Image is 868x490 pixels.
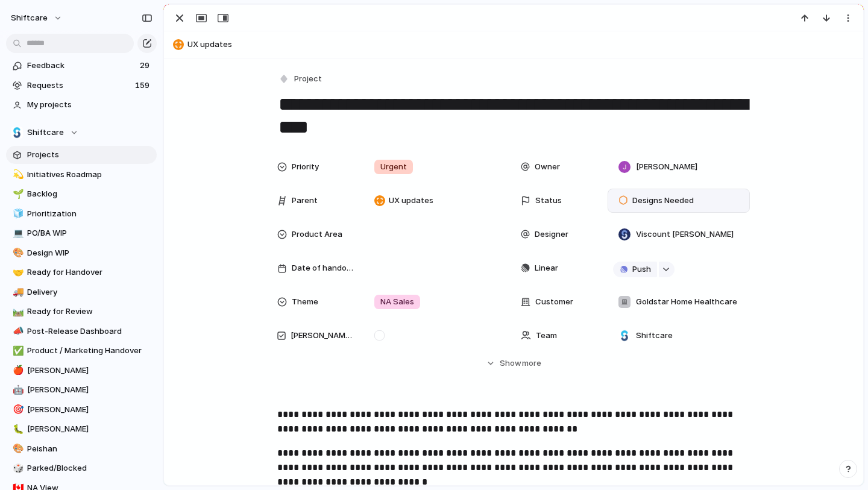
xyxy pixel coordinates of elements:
button: 🤖 [11,384,23,396]
span: [PERSON_NAME] [27,404,153,416]
span: Push [632,263,651,275]
div: 🤖 [13,383,21,397]
span: Product / Marketing Handover [27,345,153,357]
span: 159 [135,80,152,92]
span: NA Sales [380,296,414,308]
button: Showmore [277,353,750,374]
a: 🎯[PERSON_NAME] [6,401,157,419]
span: Viscount [PERSON_NAME] [636,228,734,240]
div: 🍎 [13,363,21,377]
button: 🌱 [11,188,23,200]
button: 🐛 [11,423,23,435]
span: Peishan [27,443,153,455]
div: 🧊 [13,207,21,221]
button: 🤝 [11,266,23,278]
div: 🎨 [13,442,21,456]
span: Post-Release Dashboard [27,325,153,338]
span: Goldstar Home Healthcare [636,296,737,308]
a: Requests159 [6,77,157,95]
div: 💻 [13,227,21,240]
span: UX updates [389,195,433,207]
a: 🛤️Ready for Review [6,303,157,321]
a: ✅Product / Marketing Handover [6,342,157,360]
button: ✅ [11,345,23,357]
span: more [522,357,541,369]
button: 🚚 [11,286,23,298]
span: Date of handover [292,262,354,274]
button: 🎨 [11,247,23,259]
span: Designer [535,228,568,240]
a: 🧊Prioritization [6,205,157,223]
button: UX updates [169,35,858,54]
button: 🍎 [11,365,23,377]
a: My projects [6,96,157,114]
span: PO/BA WIP [27,227,153,239]
a: 📣Post-Release Dashboard [6,322,157,341]
span: shiftcare [11,12,48,24]
div: 🤝 [13,266,21,280]
a: Projects [6,146,157,164]
div: 🎲Parked/Blocked [6,459,157,477]
div: 🎨 [13,246,21,260]
button: 🎨 [11,443,23,455]
span: Parent [292,195,318,207]
div: 💫 [13,168,21,181]
a: Feedback29 [6,57,157,75]
button: 🧊 [11,208,23,220]
span: Initiatives Roadmap [27,169,153,181]
a: 🤝Ready for Handover [6,263,157,281]
button: 🎲 [11,462,23,474]
div: 🌱 [13,187,21,201]
div: 🍎[PERSON_NAME] [6,362,157,380]
a: 🚚Delivery [6,283,157,301]
a: 🎨Peishan [6,440,157,458]
span: Designs Needed [632,195,694,207]
span: Feedback [27,60,136,72]
button: shiftcare [5,8,69,28]
button: 💻 [11,227,23,239]
span: Design WIP [27,247,153,259]
span: Parked/Blocked [27,462,153,474]
span: Team [536,330,557,342]
span: Linear [535,262,558,274]
button: 🎯 [11,404,23,416]
a: 🐛[PERSON_NAME] [6,420,157,438]
div: 🎲 [13,462,21,476]
span: Owner [535,161,560,173]
a: 💻PO/BA WIP [6,224,157,242]
span: Prioritization [27,208,153,220]
button: Project [276,71,325,88]
span: 29 [140,60,152,72]
a: 🎨Design WIP [6,244,157,262]
span: Project [294,73,322,85]
span: [PERSON_NAME] Watching [291,330,354,342]
span: Theme [292,296,318,308]
button: 📣 [11,325,23,338]
div: 🐛 [13,422,21,436]
div: 📣 [13,324,21,338]
span: Backlog [27,188,153,200]
span: [PERSON_NAME] [636,161,697,173]
span: Delivery [27,286,153,298]
span: [PERSON_NAME] [27,365,153,377]
a: 🌱Backlog [6,185,157,203]
span: Ready for Review [27,306,153,318]
span: My projects [27,99,153,111]
div: 🚚 [13,285,21,299]
span: Status [535,195,562,207]
span: Projects [27,149,153,161]
span: Shiftcare [636,330,673,342]
span: UX updates [187,39,858,51]
span: [PERSON_NAME] [27,423,153,435]
button: 💫 [11,169,23,181]
a: 🤖[PERSON_NAME] [6,381,157,399]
